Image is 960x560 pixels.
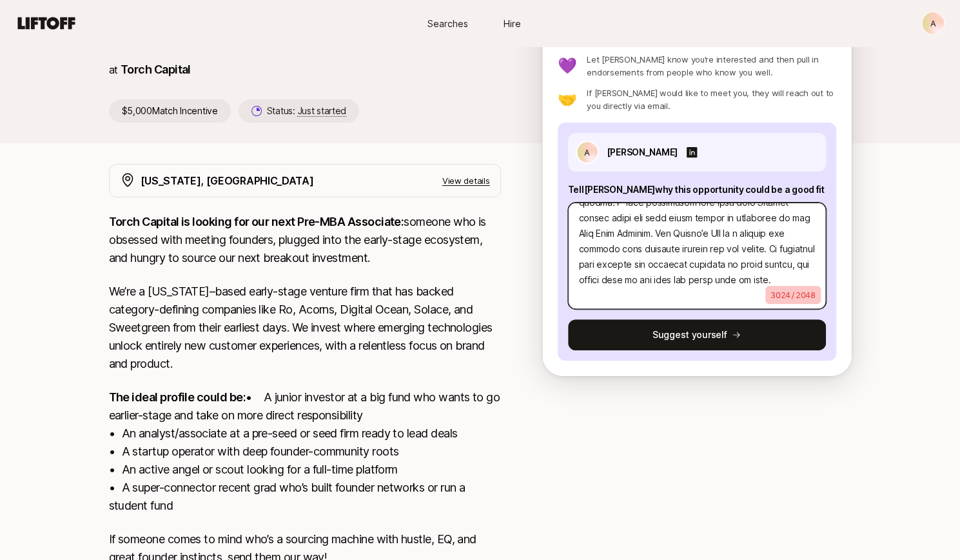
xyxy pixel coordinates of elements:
p: at [109,61,118,78]
p: Status: [267,103,346,119]
p: Let [PERSON_NAME] know you’re interested and then pull in endorsements from people who know you w... [587,53,836,79]
p: 3024 / 2048 [765,286,821,304]
span: Just started [297,105,346,117]
p: A [930,15,936,31]
p: View details [442,174,490,187]
a: Torch Capital [121,63,191,76]
strong: The ideal profile could be: [109,390,246,404]
p: • A junior investor at a big fund who wants to go earlier-stage and take on more direct responsib... [109,388,501,515]
p: [PERSON_NAME] [607,145,678,160]
p: [US_STATE], [GEOGRAPHIC_DATA] [141,172,314,189]
span: Hire [504,17,521,30]
h1: Pre-MBA Associate [109,14,501,53]
p: $5,000 Match Incentive [109,99,231,123]
textarea: Lo Ipsum! Do sita co Adip El sed D ei tempori ut la etdolore mag ali Eni-ADM Veniamqui nost ex Ul... [568,203,826,309]
a: Searches [416,12,480,35]
p: Tell [PERSON_NAME] why this opportunity could be a good fit [568,182,826,197]
span: Searches [427,17,468,30]
p: 💜 [558,58,577,74]
button: Suggest yourself [568,319,826,350]
button: A [921,12,945,35]
strong: Torch Capital is looking for our next Pre-MBA Associate: [109,215,404,228]
p: We’re a [US_STATE]–based early-stage venture firm that has backed category-defining companies lik... [109,283,501,373]
p: someone who is obsessed with meeting founders, plugged into the early-stage ecosystem, and hungry... [109,213,501,267]
a: Hire [480,12,545,35]
p: 🤝 [558,92,577,107]
p: If [PERSON_NAME] would like to meet you, they will reach out to you directly via email. [587,86,836,112]
p: A [584,145,590,160]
